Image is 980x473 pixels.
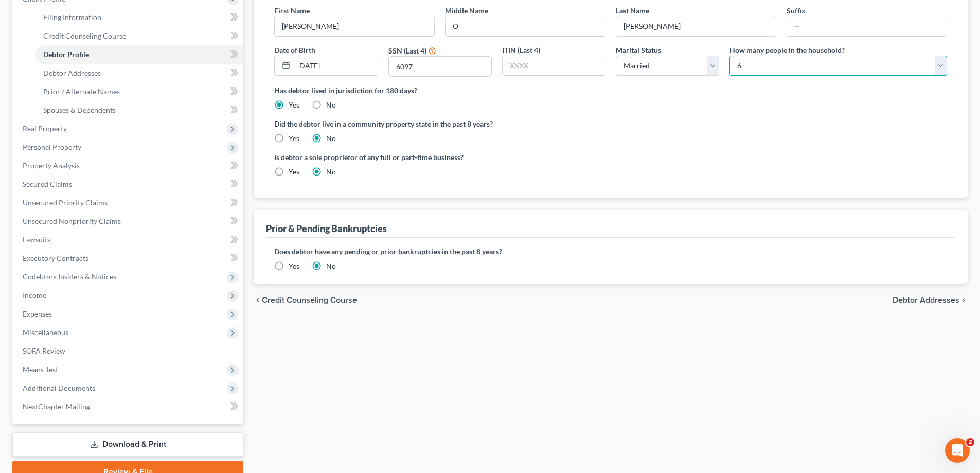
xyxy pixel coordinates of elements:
iframe: Intercom live chat [945,438,970,463]
span: Expenses [23,309,52,318]
a: Spouses & Dependents [35,101,243,119]
span: Property Analysis [23,161,80,170]
label: How many people in the household? [729,45,845,56]
a: Secured Claims [14,175,243,194]
label: No [326,167,336,177]
label: Has debtor lived in jurisdiction for 180 days? [274,85,947,96]
button: chevron_left Credit Counseling Course [254,296,357,304]
span: Income [23,291,46,300]
label: Suffix [787,5,806,16]
label: No [326,100,336,110]
span: Lawsuits [23,235,50,244]
label: No [326,133,336,144]
span: Personal Property [23,143,81,151]
a: Unsecured Priority Claims [14,194,243,212]
input: -- [787,16,947,36]
a: Property Analysis [14,156,243,175]
a: Unsecured Nonpriority Claims [14,212,243,231]
span: Prior / Alternate Names [43,87,120,96]
a: NextChapter Mailing [14,397,243,416]
button: Debtor Addresses chevron_right [893,296,968,304]
span: Spouses & Dependents [43,106,116,114]
span: Debtor Profile [43,50,89,59]
a: Download & Print [12,432,243,457]
span: Debtor Addresses [43,68,101,77]
span: SOFA Review [23,346,65,355]
span: Unsecured Priority Claims [23,198,108,207]
span: Secured Claims [23,180,72,188]
span: Miscellaneous [23,328,68,337]
span: NextChapter Mailing [23,402,90,411]
label: Date of Birth [274,45,315,56]
a: Credit Counseling Course [35,27,243,45]
label: ITIN (Last 4) [502,45,540,56]
span: Unsecured Nonpriority Claims [23,217,121,225]
span: Debtor Addresses [893,296,959,304]
span: 2 [966,438,974,446]
span: Filing Information [43,13,101,22]
label: Yes [289,261,299,271]
label: Did the debtor live in a community property state in the past 8 years? [274,118,947,129]
label: Is debtor a sole proprietor of any full or part-time business? [274,152,605,163]
label: Yes [289,133,299,144]
a: Filing Information [35,8,243,27]
label: Yes [289,167,299,177]
label: No [326,261,336,271]
a: Debtor Profile [35,45,243,64]
a: Lawsuits [14,231,243,249]
span: Real Property [23,124,67,133]
a: Debtor Addresses [35,64,243,82]
input: XXXX [389,57,491,76]
input: MM/DD/YYYY [294,56,377,76]
span: Codebtors Insiders & Notices [23,272,116,281]
i: chevron_right [959,296,968,304]
label: Last Name [616,5,649,16]
input: XXXX [503,56,605,76]
span: Executory Contracts [23,254,88,262]
input: M.I [446,16,605,36]
input: -- [275,16,434,36]
div: Prior & Pending Bankruptcies [266,222,387,235]
i: chevron_left [254,296,262,304]
a: Prior / Alternate Names [35,82,243,101]
span: Additional Documents [23,383,95,392]
label: Does debtor have any pending or prior bankruptcies in the past 8 years? [274,246,947,257]
label: First Name [274,5,310,16]
span: Credit Counseling Course [262,296,357,304]
span: Credit Counseling Course [43,31,126,40]
span: Means Test [23,365,58,374]
input: -- [616,16,776,36]
a: Executory Contracts [14,249,243,268]
a: SOFA Review [14,342,243,360]
label: SSN (Last 4) [388,45,426,56]
label: Marital Status [616,45,661,56]
label: Yes [289,100,299,110]
label: Middle Name [445,5,488,16]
